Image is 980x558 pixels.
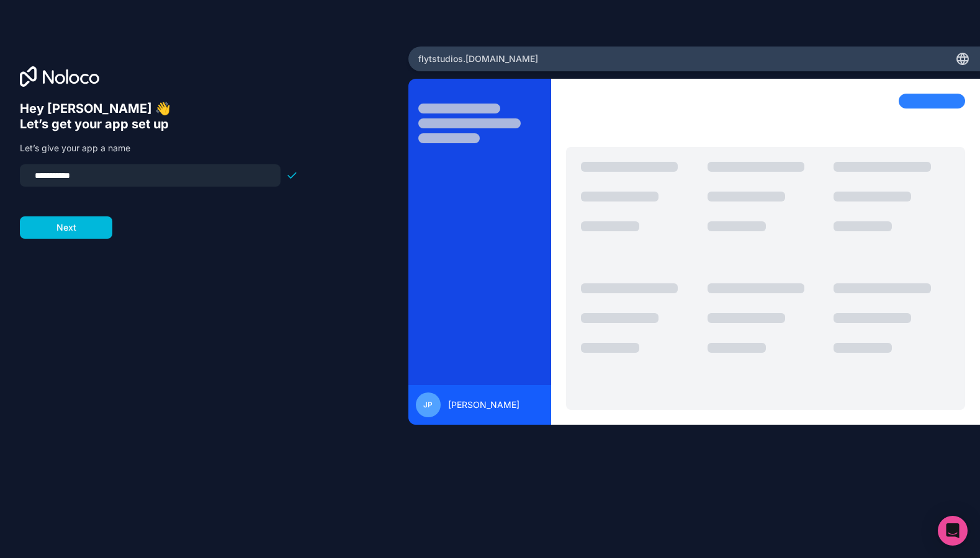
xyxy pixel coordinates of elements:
[418,53,538,65] span: flytstudios .[DOMAIN_NAME]
[20,142,298,154] p: Let’s give your app a name
[423,400,433,410] span: JP
[20,216,112,239] button: Next
[448,399,519,411] span: [PERSON_NAME]
[20,101,298,117] h6: Hey [PERSON_NAME] 👋
[20,117,298,132] h6: Let’s get your app set up
[938,516,968,546] div: Open Intercom Messenger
